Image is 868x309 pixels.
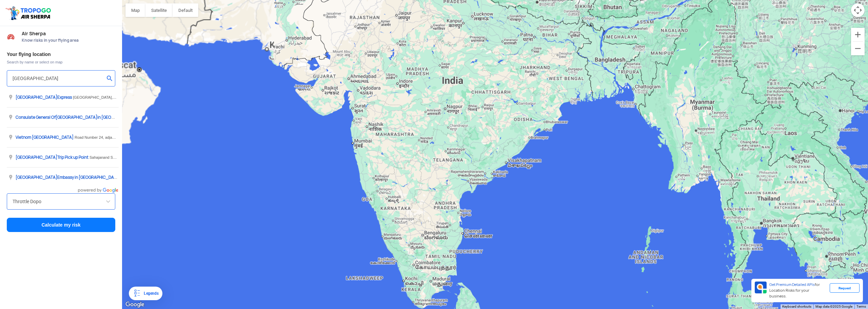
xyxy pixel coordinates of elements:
span: [GEOGRAPHIC_DATA] [16,95,57,100]
span: Vietnom [GEOGRAPHIC_DATA] [16,135,74,140]
span: Map data ©2025 Google [815,305,852,308]
span: Air Sherpa [22,31,115,36]
span: Search by name or select on map [7,59,115,65]
img: Legends [133,289,141,297]
span: [GEOGRAPHIC_DATA], [GEOGRAPHIC_DATA] [73,95,153,99]
span: Sahajanand Society Part 1, Sahajanand Society, [GEOGRAPHIC_DATA], [GEOGRAPHIC_DATA], [GEOGRAPHIC_... [90,155,291,159]
span: [GEOGRAPHIC_DATA] [56,115,97,120]
img: Google [124,300,146,309]
span: Get Premium Detailed APIs [769,282,815,287]
span: Embassy in [GEOGRAPHIC_DATA] [16,175,121,180]
span: Know risks in your flying area [22,38,115,43]
span: [GEOGRAPHIC_DATA] [16,175,57,180]
span: Trip Pick up Point [16,155,90,160]
button: Calculate my risk [7,218,115,232]
img: Premium APIs [755,282,767,293]
a: Terms [856,305,866,308]
button: Keyboard shortcuts [782,304,811,309]
span: Road Number 24, adjacent to [GEOGRAPHIC_DATA], [GEOGRAPHIC_DATA], [GEOGRAPHIC_DATA], [GEOGRAPHIC_... [75,135,327,139]
span: Express [16,95,73,100]
div: Legends [141,289,158,297]
span: [GEOGRAPHIC_DATA] [16,155,57,160]
span: Consulate General Of in [GEOGRAPHIC_DATA] [16,115,144,120]
button: Zoom out [851,42,865,55]
input: Search by name or Brand [13,197,110,206]
a: Open this area in Google Maps (opens a new window) [124,300,146,309]
button: Show satellite imagery [145,3,173,17]
button: Show street map [125,3,145,17]
img: ic_tgdronemaps.svg [5,5,53,21]
div: for Location Risks for your business. [767,282,830,300]
img: Risk Scores [7,33,15,41]
div: Request [830,283,860,293]
h3: Your flying location [7,52,115,57]
button: Map camera controls [851,3,865,17]
input: Search your flying location [13,74,104,82]
button: Zoom in [851,28,865,41]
